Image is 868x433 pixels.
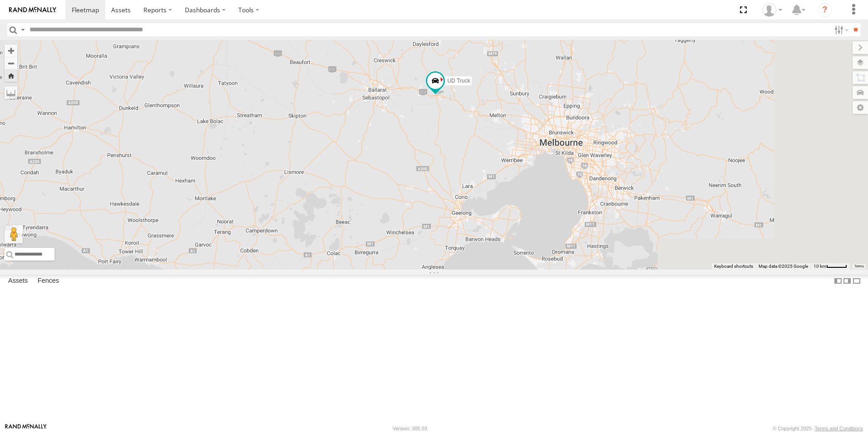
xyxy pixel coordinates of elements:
button: Drag Pegman onto the map to open Street View [5,225,23,243]
div: © Copyright 2025 - [773,426,863,431]
img: rand-logo.svg [9,7,56,13]
label: Dock Summary Table to the Left [833,275,843,288]
label: Dock Summary Table to the Right [843,275,852,288]
label: Measure [5,86,17,99]
label: Fences [33,275,64,287]
a: Terms and Conditions [815,426,863,431]
a: Visit our Website [5,424,47,433]
span: 10 km [814,264,826,269]
label: Search Filter Options [831,23,850,36]
button: Zoom out [5,57,17,69]
button: Map Scale: 10 km per 42 pixels [811,263,850,270]
button: Zoom in [5,44,17,57]
a: Terms [854,265,864,268]
label: Map Settings [853,101,868,114]
label: Hide Summary Table [852,275,861,288]
div: Version: 305.03 [393,426,427,431]
label: Search Query [19,23,26,36]
span: UD Truck [447,78,470,84]
button: Zoom Home [5,69,17,82]
div: Hilton May [759,3,785,17]
span: Map data ©2025 Google [759,264,808,269]
i: ? [818,3,832,17]
label: Assets [4,275,32,287]
button: Keyboard shortcuts [714,263,753,270]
